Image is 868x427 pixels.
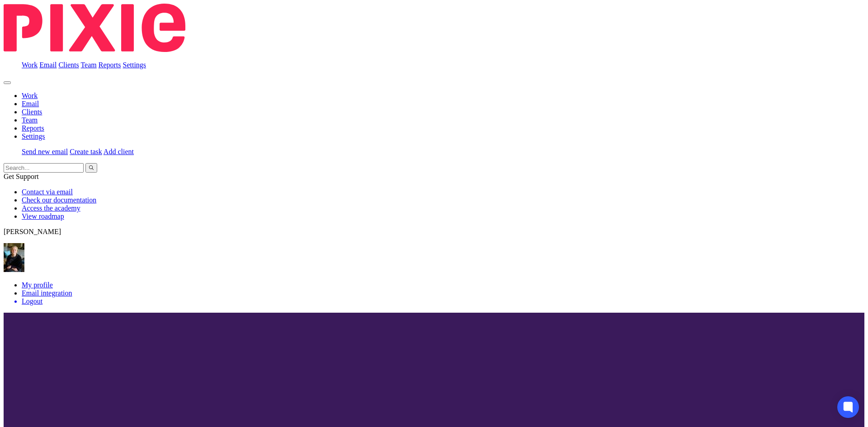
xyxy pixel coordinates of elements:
[22,92,38,99] a: Work
[123,61,146,69] a: Settings
[22,132,45,140] a: Settings
[22,204,80,212] a: Access the academy
[80,61,96,69] a: Team
[22,61,38,69] a: Work
[22,148,68,155] a: Send new email
[22,212,64,220] a: View roadmap
[85,163,97,173] button: Search
[22,100,39,108] a: Email
[22,196,96,204] a: Check our documentation
[22,116,38,124] a: Team
[58,61,79,69] a: Clients
[22,297,864,305] a: Logout
[22,297,42,305] span: Logout
[99,61,121,69] a: Reports
[4,173,39,180] span: Get Support
[22,289,72,297] a: Email integration
[22,124,44,132] a: Reports
[4,243,24,272] img: nicky-partington.jpg
[4,228,864,236] p: [PERSON_NAME]
[22,188,73,196] a: Contact via email
[4,4,185,52] img: Pixie
[4,163,84,173] input: Search
[22,108,42,116] a: Clients
[22,281,53,289] a: My profile
[104,148,134,155] a: Add client
[70,148,102,155] a: Create task
[39,61,57,69] a: Email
